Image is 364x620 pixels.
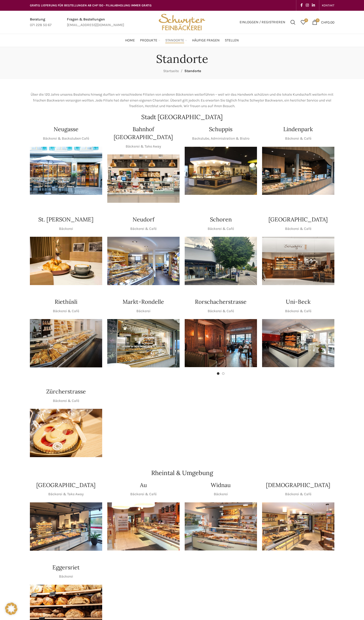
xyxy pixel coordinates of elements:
[36,481,96,489] h4: [GEOGRAPHIC_DATA]
[225,35,239,46] a: Stellen
[299,2,304,9] a: Facebook social link
[208,308,234,314] p: Bäckerei & Café
[185,147,257,195] div: 1 / 1
[304,2,310,9] a: Instagram social link
[185,147,257,195] img: 150130-Schwyter-013
[262,237,334,285] img: Schwyter-1800x900
[30,147,102,195] img: Neugasse
[52,563,80,571] h4: Eggersriet
[211,481,231,489] h4: Widnau
[107,237,180,285] img: Neudorf_1
[133,216,154,223] h4: Neudorf
[209,125,232,133] h4: Schuppis
[316,18,320,22] span: 0
[185,319,257,367] div: 1 / 2
[136,308,150,314] p: Bäckerei
[30,237,102,285] div: 1 / 1
[140,38,157,43] span: Produkte
[310,2,316,9] a: Linkedin social link
[107,154,180,203] div: 1 / 1
[319,0,337,10] div: Secondary navigation
[286,298,311,306] h4: Uni-Beck
[107,154,180,203] img: Bahnhof St. Gallen
[30,4,152,7] span: GRATIS LIEFERUNG FÜR BESTELLUNGEN AB CHF 150 - FILIALABHOLUNG IMMER GRATIS
[266,481,330,489] h4: [DEMOGRAPHIC_DATA]
[268,216,328,223] h4: [GEOGRAPHIC_DATA]
[192,38,220,43] span: Häufige Fragen
[185,502,257,551] div: 1 / 1
[107,319,180,367] img: Rondelle_1
[184,69,201,73] span: Standorte
[107,125,180,141] h4: Bahnhof [GEOGRAPHIC_DATA]
[59,574,73,579] p: Bäckerei
[322,4,334,7] span: KONTAKT
[53,398,79,404] p: Bäckerei & Café
[192,35,220,46] a: Häufige Fragen
[237,17,288,27] a: Einloggen / Registrieren
[222,372,225,375] li: Go to slide 2
[285,226,311,232] p: Bäckerei & Café
[298,17,308,27] a: 0
[43,136,89,141] p: Bäckerei & Backstuben Café
[214,491,228,497] p: Bäckerei
[192,136,250,141] p: Backstube, Administration & Bistro
[30,92,334,109] p: Über die 120 Jahre unseres Bestehens hinweg durften wir verschiedene Filialen von anderen Bäckere...
[262,237,334,285] div: 1 / 1
[53,308,79,314] p: Bäckerei & Café
[30,470,334,476] h2: Rheintal & Umgebung
[283,125,313,133] h4: Lindenpark
[285,308,311,314] p: Bäckerei & Café
[30,409,102,457] div: 1 / 1
[130,226,157,232] p: Bäckerei & Café
[125,38,135,43] span: Home
[67,17,124,28] a: Infobox link
[321,20,334,24] bdi: 0.00
[262,502,334,551] div: 1 / 1
[140,35,160,46] a: Produkte
[107,502,180,551] div: 1 / 1
[185,502,257,551] img: widnau (1)
[217,372,219,375] li: Go to slide 1
[262,147,334,195] div: 1 / 1
[285,136,311,141] p: Bäckerei & Café
[54,125,78,133] h4: Neugasse
[185,237,257,285] div: 1 / 1
[262,147,334,195] img: 017-e1571925257345
[195,298,246,306] h4: Rorschacherstrasse
[59,226,73,232] p: Bäckerei
[225,38,239,43] span: Stellen
[165,35,187,46] a: Standorte
[298,17,308,27] div: Meine Wunschliste
[165,38,184,43] span: Standorte
[30,114,334,120] h2: Stadt [GEOGRAPHIC_DATA]
[285,491,311,497] p: Bäckerei & Café
[262,502,334,551] img: heiden (1)
[156,52,208,66] h1: Standorte
[30,237,102,285] img: schwyter-23
[262,319,334,367] img: rechts_09-1
[185,237,257,285] img: 0842cc03-b884-43c1-a0c9-0889ef9087d6 copy
[30,147,102,195] div: 1 / 1
[27,35,337,46] div: Main navigation
[130,491,157,497] p: Bäckerei & Café
[126,144,161,149] p: Bäckerei & Take Away
[185,319,257,367] img: Rorschacherstrasse
[30,502,102,551] div: 1 / 1
[262,319,334,367] div: 1 / 1
[30,319,102,367] img: Riethüsli-2
[55,298,77,306] h4: Riethüsli
[107,237,180,285] div: 1 / 1
[304,18,308,22] span: 0
[30,409,102,457] img: schwyter-38
[163,69,179,73] a: Startseite
[310,17,337,27] a: 0 CHF0.00
[30,17,52,28] a: Infobox link
[322,0,334,10] a: KONTAKT
[157,20,207,24] a: Site logo
[30,319,102,367] div: 1 / 1
[288,17,298,27] a: Suchen
[48,491,84,497] p: Bäckerei & Take Away
[30,502,102,551] img: Schwyter-6
[123,298,164,306] h4: Markt-Rondelle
